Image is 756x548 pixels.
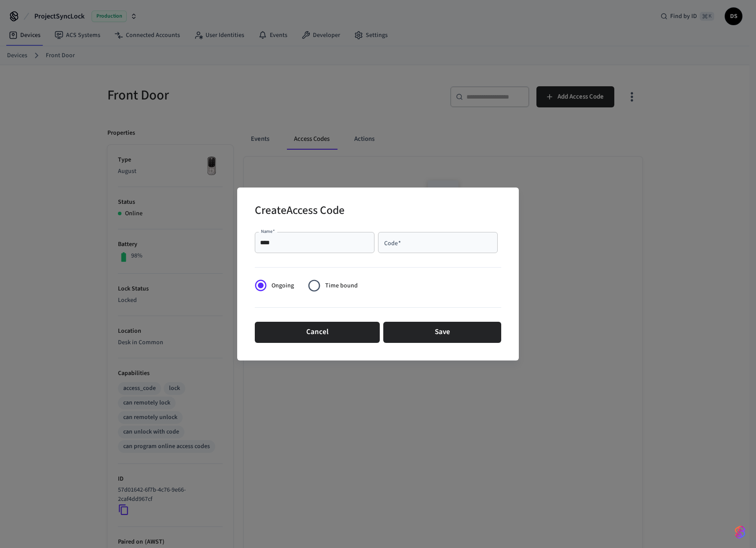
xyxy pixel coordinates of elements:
label: Name [261,228,275,235]
button: Cancel [255,322,380,343]
span: Time bound [325,281,358,291]
button: Save [383,322,501,343]
span: Ongoing [272,281,294,291]
h2: Create Access Code [255,198,345,225]
img: SeamLogoGradient.69752ec5.svg [735,525,745,539]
